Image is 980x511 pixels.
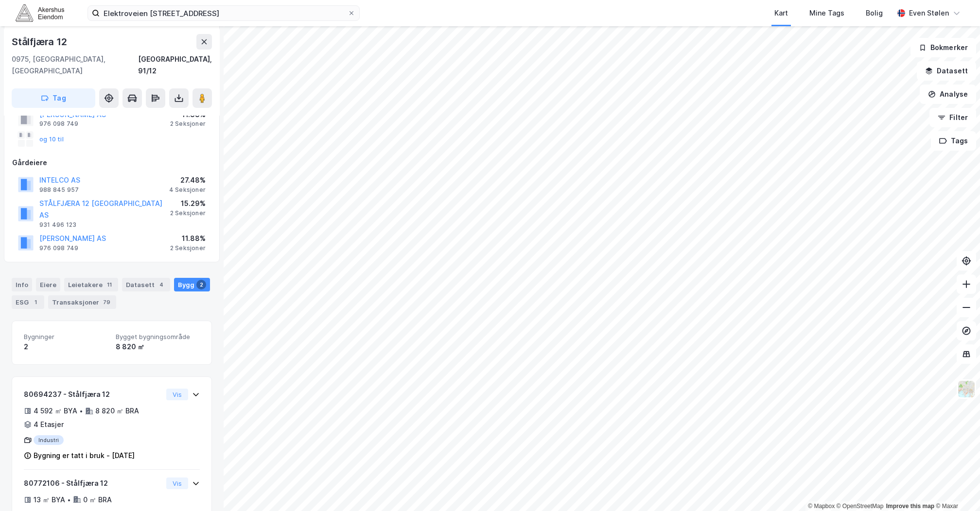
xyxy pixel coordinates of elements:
span: Bygninger [24,333,108,341]
button: Vis [166,389,188,400]
div: 0975, [GEOGRAPHIC_DATA], [GEOGRAPHIC_DATA] [12,53,138,77]
div: Gårdeiere [12,157,211,169]
div: Bygg [174,278,210,291]
div: Info [12,278,32,291]
button: Bokmerker [910,38,976,57]
div: Leietakere [64,278,118,291]
div: 976 098 749 [39,120,78,128]
div: Eiere [36,278,60,291]
div: Kontrollprogram for chat [931,464,980,511]
div: 8 820 ㎡ BRA [95,405,139,417]
a: OpenStreetMap [837,503,884,510]
div: Mine Tags [809,7,844,19]
img: Z [957,380,976,398]
div: 11 [105,280,114,290]
div: 2 Seksjoner [170,244,206,252]
div: 988 845 957 [39,186,79,194]
div: 931 496 123 [39,221,76,229]
div: 0 ㎡ BRA [83,494,112,506]
div: 2 [196,280,206,290]
div: 13 ㎡ BYA [34,494,65,506]
button: Tag [12,88,95,108]
div: 80694237 - Stålfjæra 12 [24,389,162,400]
iframe: Chat Widget [931,464,980,511]
div: 4 Seksjoner [169,186,206,194]
div: 2 Seksjoner [170,209,206,217]
div: Bygning er tatt i bruk - [DATE] [34,450,135,461]
div: 4 [157,280,166,290]
div: 80772106 - Stålfjæra 12 [24,477,162,489]
div: Even Stølen [909,7,949,19]
div: 27.48% [169,174,206,186]
div: 1 [31,297,40,307]
button: Filter [929,108,976,127]
div: Stålfjæra 12 [12,34,69,50]
a: Improve this map [886,503,934,510]
button: Datasett [917,61,976,81]
a: Mapbox [808,503,835,510]
div: 976 098 749 [39,244,78,252]
img: akershus-eiendom-logo.9091f326c980b4bce74ccdd9f866810c.svg [16,4,64,21]
div: Transaksjoner [48,295,116,309]
div: 4 592 ㎡ BYA [34,405,77,417]
div: Kart [774,7,788,19]
div: • [67,496,71,504]
div: Bolig [866,7,883,19]
button: Vis [166,477,188,489]
div: 2 Seksjoner [170,120,206,128]
span: Bygget bygningsområde [116,333,200,341]
button: Tags [931,131,976,151]
div: Datasett [122,278,170,291]
div: • [79,407,83,415]
input: Søk på adresse, matrikkel, gårdeiere, leietakere eller personer [100,6,348,20]
div: 15.29% [170,198,206,209]
div: ESG [12,295,44,309]
button: Analyse [920,85,976,104]
div: 79 [101,297,112,307]
div: 2 [24,341,108,353]
div: 4 Etasjer [34,419,64,430]
div: 11.88% [170,233,206,244]
div: 8 820 ㎡ [116,341,200,353]
div: [GEOGRAPHIC_DATA], 91/12 [138,53,212,77]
